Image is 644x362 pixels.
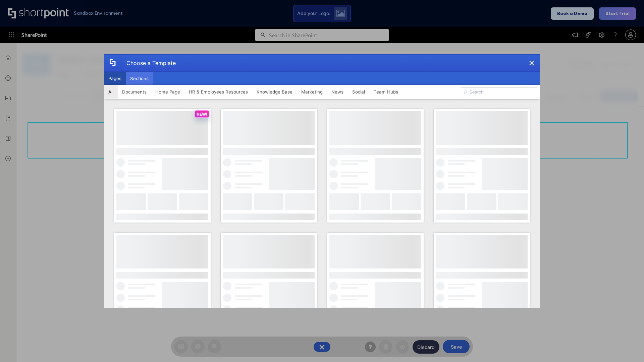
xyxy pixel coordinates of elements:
button: Home Page [151,85,184,99]
button: HR & Employees Resources [184,85,252,99]
button: Pages [104,72,126,85]
button: News [327,85,348,99]
button: All [104,85,118,99]
div: Choose a Template [121,55,176,71]
iframe: Chat Widget [610,330,644,362]
button: Sections [126,72,153,85]
button: Knowledge Base [252,85,297,99]
button: Documents [118,85,151,99]
div: template selector [104,54,540,308]
button: Team Hubs [369,85,402,99]
input: Search [461,87,537,97]
button: Marketing [297,85,327,99]
button: Social [348,85,369,99]
p: NEW! [197,112,207,117]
